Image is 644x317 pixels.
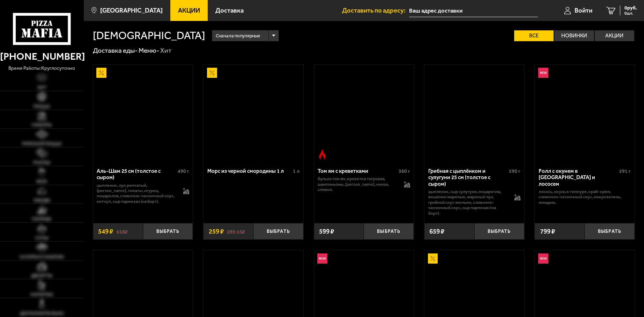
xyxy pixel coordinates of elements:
span: Дополнительно [20,311,64,316]
a: АкционныйАль-Шам 25 см (толстое с сыром) [93,65,193,163]
label: Акции [595,30,634,41]
div: Морс из черной смородины 1 л [207,168,291,174]
a: АкционныйМорс из черной смородины 1 л [203,65,303,163]
img: Новинка [538,253,548,264]
s: 618 ₽ [117,228,128,235]
span: 360 г [399,168,410,174]
div: Ролл с окунем в [GEOGRAPHIC_DATA] и лососем [539,168,617,187]
span: Горячее [32,217,52,222]
span: Доставка [215,7,244,14]
a: Доставка еды- [93,46,138,54]
img: Острое блюдо [317,149,327,160]
span: 590 г [509,168,520,174]
span: Наборы [32,123,52,127]
input: Ваш адрес доставки [409,4,538,17]
span: Римская пицца [22,141,62,146]
span: WOK [36,179,47,184]
img: Новинка [538,68,548,78]
span: Салаты и закуски [20,255,64,259]
h1: [DEMOGRAPHIC_DATA] [93,30,205,41]
img: Акционный [96,68,106,78]
div: Аль-Шам 25 см (толстое с сыром) [97,168,176,181]
span: 799 ₽ [540,228,555,235]
span: Хит [37,85,46,90]
div: Грибная с цыплёнком и сулугуни 25 см (толстое с сыром) [428,168,507,187]
span: 291 г [619,168,631,174]
a: Острое блюдоТом ям с креветками [314,65,414,163]
span: Доставить по адресу: [342,7,409,14]
span: Акции [178,7,200,14]
span: Обеды [34,198,50,203]
img: Акционный [428,253,438,264]
span: Войти [575,7,592,14]
div: Том ям с креветками [318,168,397,174]
span: 659 ₽ [429,228,444,235]
span: Десерты [31,273,52,278]
label: Все [514,30,554,41]
span: Пицца [33,104,50,109]
button: Выбрать [364,223,414,239]
button: Выбрать [474,223,524,239]
span: Супы [35,236,49,241]
span: Роллы [33,160,50,165]
span: 599 ₽ [319,228,334,235]
button: Выбрать [585,223,635,239]
span: [GEOGRAPHIC_DATA] [100,7,163,14]
img: Новинка [317,253,327,264]
a: Меню- [139,46,159,54]
label: Новинки [554,30,594,41]
button: Выбрать [143,223,193,239]
span: 0 руб. [624,6,637,10]
p: лосось, окунь в темпуре, краб-крем, сливочно-чесночный соус, микрозелень, миндаль. [539,189,631,205]
span: Напитки [30,292,53,297]
span: 0 шт. [624,11,637,15]
div: Хит [160,46,171,55]
a: НовинкаРолл с окунем в темпуре и лососем [535,65,635,163]
p: цыпленок, сыр сулугуни, моцарелла, вешенки жареные, жареный лук, грибной соус Жюльен, сливочно-че... [428,189,508,216]
span: 490 г [178,168,189,174]
span: 1 л [293,168,299,174]
img: Акционный [207,68,217,78]
span: Сначала популярные [216,29,260,42]
a: Грибная с цыплёнком и сулугуни 25 см (толстое с сыром) [424,65,524,163]
s: 289.15 ₽ [227,228,245,235]
p: бульон том ям, креветка тигровая, шампиньоны, [PERSON_NAME], кинза, сливки. [318,176,397,192]
span: 259 ₽ [209,228,224,235]
button: Выбрать [253,223,303,239]
span: 549 ₽ [98,228,113,235]
p: цыпленок, лук репчатый, [PERSON_NAME], томаты, огурец, моцарелла, сливочно-чесночный соус, кетчуп... [97,183,176,204]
